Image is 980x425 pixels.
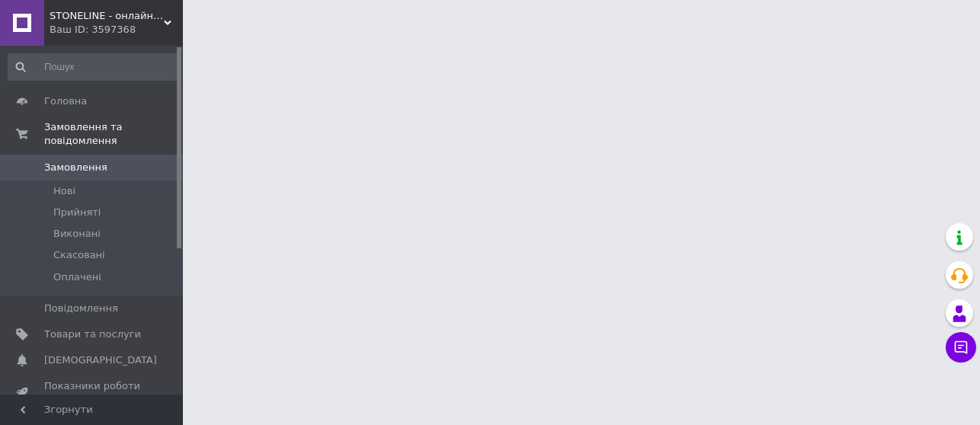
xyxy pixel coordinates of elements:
[53,270,101,284] span: Оплачені
[8,53,179,81] input: Пошук
[50,9,164,23] span: STONELINE - онлайн-магазин алмазного інструменту для обробки каменю
[44,379,141,407] span: Показники роботи компанії
[53,184,75,198] span: Нові
[44,120,183,148] span: Замовлення та повідомлення
[44,353,157,367] span: [DEMOGRAPHIC_DATA]
[53,227,101,241] span: Виконані
[44,302,118,315] span: Повідомлення
[53,248,105,262] span: Скасовані
[44,328,141,341] span: Товари та послуги
[946,332,976,363] button: Чат з покупцем
[53,206,101,219] span: Прийняті
[44,94,87,108] span: Головна
[50,23,183,37] div: Ваш ID: 3597368
[44,161,107,174] span: Замовлення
